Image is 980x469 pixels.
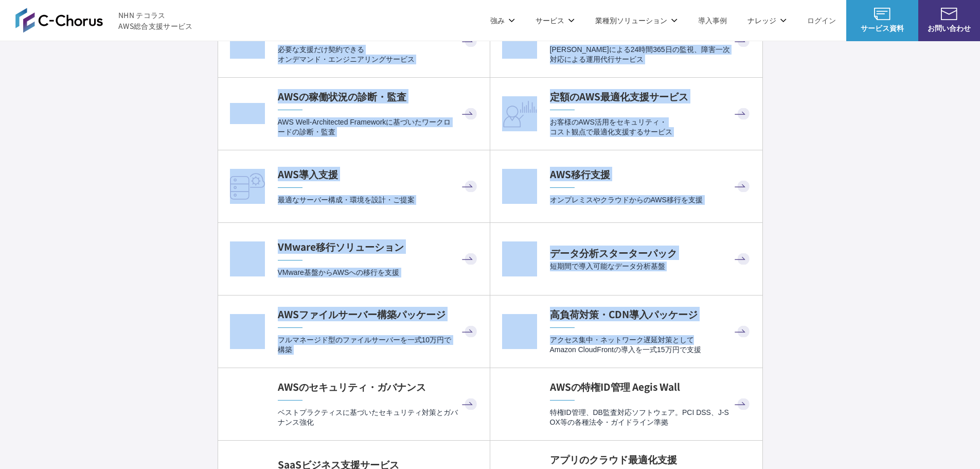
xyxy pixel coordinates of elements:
[278,307,479,321] h4: AWSファイルサーバー構築パッケージ
[218,296,490,368] a: AWSファイルサーバー構築パッケージ フルマネージド型のファイルサーバーを一式10万円で構築
[15,8,193,32] a: AWS総合支援サービス C-Chorus NHN テコラスAWS総合支援サービス
[550,195,752,205] p: オンプレミスやクラウドからのAWS移行を支援
[550,90,752,103] h4: 定額のAWS最適化支援サービス
[595,15,678,26] p: 業種別ソリューション
[550,45,752,65] p: [PERSON_NAME]による24時間365日の監視、障害一次対応による運用代行サービス
[218,223,490,295] a: VMware移行ソリューション VMware基盤からAWSへの移行を支援
[15,8,103,32] img: AWS総合支援サービス C-Chorus
[118,10,193,31] span: NHN テコラス AWS総合支援サービス
[490,15,515,26] p: 強み
[550,262,752,271] p: 短期間で導入可能なデータ分析基盤
[278,408,479,428] p: ベストプラクティスに基づいたセキュリティ対策とガバナンス強化
[550,246,752,260] h4: データ分析スターターパック
[278,167,479,181] h4: AWS導入支援
[550,167,752,181] h4: AWS移行支援
[278,240,479,254] h4: VMware移行ソリューション
[278,380,479,394] h4: AWSのセキュリティ・ガバナンス
[490,150,762,222] a: AWS移行支援 オンプレミスやクラウドからのAWS移行を支援
[698,15,727,26] a: 導入事例
[218,78,490,150] a: AWSの稼働状況の診断・監査 AWS Well-Architected Frameworkに基づいたワークロードの診断・監査
[536,15,575,26] p: サービス
[874,8,890,20] img: AWS総合支援サービス C-Chorus サービス資料
[550,408,752,428] p: 特権ID管理、DB監査対応ソフトウェア。PCI DSS、J-SOX等の各種法令・ガイドライン準拠
[278,90,479,103] h4: AWSの稼働状況の診断・監査
[550,117,752,137] p: お客様のAWS活用をセキュリティ・ コスト観点で最適化支援するサービス
[550,453,752,466] h4: アプリのクラウド最適化支援
[278,268,479,277] p: VMware基盤からAWSへの移行を支援
[278,117,479,137] p: AWS Well-Architected Frameworkに基づいたワークロードの診断・監査
[846,23,918,33] span: サービス資料
[218,150,490,222] a: AWS導入支援 最適なサーバー構成・環境を設計・ご提案
[490,368,762,440] a: AWSの特権ID管理 Aegis Wall 特権ID管理、DB監査対応ソフトウェア。PCI DSS、J-SOX等の各種法令・ガイドライン準拠
[941,8,957,20] img: お問い合わせ
[550,380,752,394] h4: AWSの特権ID管理 Aegis Wall
[278,335,479,355] p: フルマネージド型のファイルサーバーを一式10万円で構築
[550,335,752,355] p: アクセス集中・ネットワーク遅延対策として Amazon CloudFrontの導入を一式15万円で支援
[918,23,980,33] span: お問い合わせ
[490,296,762,368] a: 高負荷対策・CDN導入パッケージ アクセス集中・ネットワーク遅延対策としてAmazon CloudFrontの導入を一式15万円で支援
[490,78,762,150] a: 定額のAWS最適化支援サービス お客様のAWS活用をセキュリティ・コスト観点で最適化支援するサービス
[278,45,479,65] p: 必要な支援だけ契約できる オンデマンド・エンジニアリングサービス
[490,223,762,295] a: データ分析スターターパック 短期間で導入可能なデータ分析基盤
[550,307,752,321] h4: 高負荷対策・CDN導入パッケージ
[218,368,490,440] a: AWSのセキュリティ・ガバナンス ベストプラクティスに基づいたセキュリティ対策とガバナンス強化
[278,195,479,205] p: 最適なサーバー構成・環境を設計・ご提案
[807,15,836,26] a: ログイン
[747,15,787,26] p: ナレッジ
